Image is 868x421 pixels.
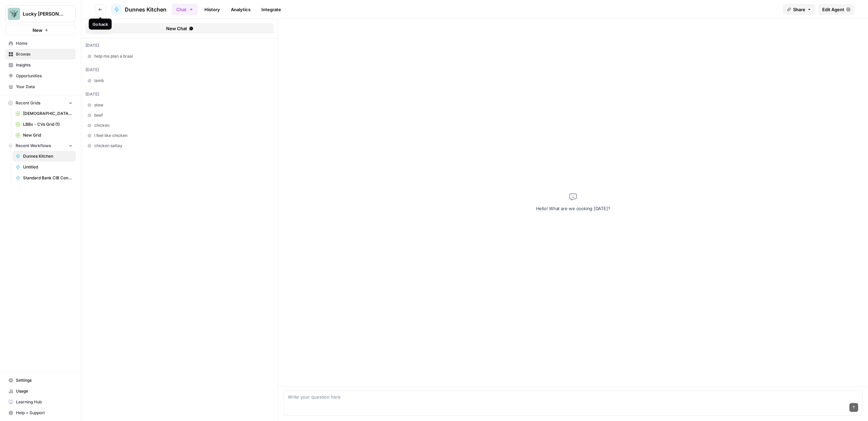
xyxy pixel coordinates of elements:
[23,121,73,127] span: LBBx - CVs Grid (1)
[5,397,76,407] a: Learning Hub
[783,4,815,15] button: Share
[16,410,73,416] span: Help + Support
[5,25,76,35] button: New
[16,143,51,149] span: Recent Workflows
[94,102,272,108] span: stew
[16,399,73,405] span: Learning Hub
[85,76,274,86] a: lamb
[5,375,76,386] a: Settings
[23,132,73,138] span: New Grid
[166,25,187,32] span: New Chat
[16,377,73,383] span: Settings
[94,122,272,128] span: chicken
[33,27,42,34] span: New
[85,120,274,131] a: chicken
[16,100,40,106] span: Recent Grids
[13,108,76,119] a: [DEMOGRAPHIC_DATA] Tender Response Grid
[16,40,73,46] span: Home
[5,5,76,22] button: Workspace: Lucky Beard
[8,8,20,20] img: Lucky Beard Logo
[85,91,274,97] div: [DATE]
[93,21,108,27] div: Go back
[172,4,198,15] button: Chat
[257,4,285,15] a: Integrate
[5,60,76,71] a: Insights
[23,111,73,117] span: [DEMOGRAPHIC_DATA] Tender Response Grid
[16,388,73,394] span: Usage
[23,153,73,159] span: Dunnes Kitchen
[13,151,76,162] a: Dunnes Kitchen
[16,51,73,57] span: Browse
[16,62,73,68] span: Insights
[125,5,166,14] span: Dunnes Kitchen
[85,42,274,48] div: [DATE]
[23,11,64,17] span: Lucky [PERSON_NAME]
[13,162,76,173] a: Untitled
[5,407,76,418] button: Help + Support
[5,38,76,49] a: Home
[85,110,274,120] a: beef
[94,112,272,118] span: beef
[16,84,73,90] span: Your Data
[85,23,274,34] button: New Chat
[85,51,274,61] a: help me plan a braai
[85,100,274,110] a: stew
[5,386,76,397] a: Usage
[5,98,76,108] button: Recent Grids
[16,73,73,79] span: Opportunities
[5,49,76,60] a: Browse
[13,173,76,183] a: Standard Bank CIB Connected Experiences
[94,53,272,59] span: help me plan a braai
[227,4,255,15] a: Analytics
[23,175,73,181] span: Standard Bank CIB Connected Experiences
[85,67,274,73] div: [DATE]
[94,78,272,84] span: lamb
[13,119,76,130] a: LBBx - CVs Grid (1)
[818,4,854,15] a: Edit Agent
[5,81,76,92] a: Your Data
[5,71,76,81] a: Opportunities
[85,141,274,151] a: chicken sattay
[5,141,76,151] button: Recent Workflows
[94,133,272,139] span: I feel like chicken
[94,143,272,149] span: chicken sattay
[13,130,76,141] a: New Grid
[23,164,73,170] span: Untitled
[111,4,166,15] a: Dunnes Kitchen
[822,6,844,13] span: Edit Agent
[793,6,805,13] span: Share
[200,4,224,15] a: History
[85,131,274,141] a: I feel like chicken
[536,205,610,212] p: Hello! What are we cooking [DATE]?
